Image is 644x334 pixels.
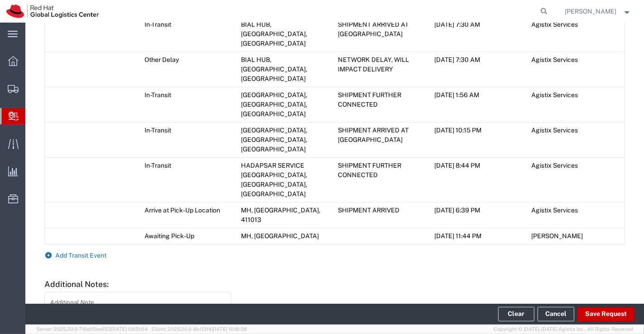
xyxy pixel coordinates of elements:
[238,122,335,157] td: [GEOGRAPHIC_DATA], [GEOGRAPHIC_DATA], [GEOGRAPHIC_DATA]
[238,16,335,52] td: BIAL HUB, [GEOGRAPHIC_DATA], [GEOGRAPHIC_DATA]
[528,52,625,87] td: Agistix Services
[432,228,529,244] td: [DATE] 11:44 PM
[56,252,107,259] span: Add Transit Event
[528,16,625,52] td: Agistix Services
[141,16,238,52] td: In-Transit
[141,157,238,202] td: In-Transit
[528,202,625,228] td: Agistix Services
[141,87,238,122] td: In-Transit
[565,6,632,17] button: [PERSON_NAME]
[141,122,238,157] td: In-Transit
[528,228,625,244] td: [PERSON_NAME]
[335,122,432,157] td: SHIPMENT ARRIVED AT [GEOGRAPHIC_DATA]
[335,202,432,228] td: SHIPMENT ARRIVED
[528,157,625,202] td: Agistix Services
[111,326,148,332] span: [DATE] 09:51:04
[36,326,148,332] span: Server: 2025.20.0-710e05ee653
[335,157,432,202] td: SHIPMENT FURTHER CONNECTED
[141,228,238,244] td: Awaiting Pick-Up
[528,122,625,157] td: Agistix Services
[335,87,432,122] td: SHIPMENT FURTHER CONNECTED
[335,52,432,87] td: NETWORK DELAY, WILL IMPACT DELIVERY
[238,157,335,202] td: HADAPSAR SERVICE [GEOGRAPHIC_DATA], [GEOGRAPHIC_DATA], [GEOGRAPHIC_DATA]
[141,202,238,228] td: Arrive at Pick-Up Location
[432,87,529,122] td: [DATE] 1:56 AM
[528,87,625,122] td: Agistix Services
[152,326,247,332] span: Client: 2025.20.0-8b113f4
[432,122,529,157] td: [DATE] 10:15 PM
[238,52,335,87] td: BIAL HUB, [GEOGRAPHIC_DATA], [GEOGRAPHIC_DATA]
[498,307,534,321] button: Clear
[432,16,529,52] td: [DATE] 7:30 AM
[432,52,529,87] td: [DATE] 7:30 AM
[432,157,529,202] td: [DATE] 8:44 PM
[238,87,335,122] td: [GEOGRAPHIC_DATA], [GEOGRAPHIC_DATA], [GEOGRAPHIC_DATA]
[335,16,432,52] td: SHIPMENT ARRIVED AT [GEOGRAPHIC_DATA]
[432,202,529,228] td: [DATE] 6:39 PM
[538,307,574,321] a: Cancel
[565,6,617,16] span: Sumitra Hansdah
[6,5,99,18] img: logo
[44,279,625,289] h5: Additional Notes:
[141,52,238,87] td: Other Delay
[238,228,335,244] td: MH, [GEOGRAPHIC_DATA]
[577,307,634,321] button: Save Request
[211,326,247,332] span: [DATE] 10:16:38
[238,202,335,228] td: MH, [GEOGRAPHIC_DATA], 411013
[494,325,633,333] span: Copyright © [DATE]-[DATE] Agistix Inc., All Rights Reserved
